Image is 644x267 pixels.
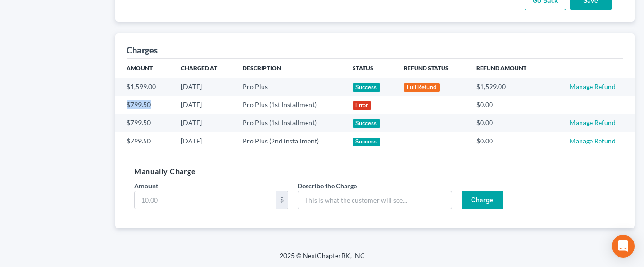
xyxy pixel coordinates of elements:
td: [DATE] [173,96,235,114]
label: Describe the Charge [298,181,357,191]
label: Amount [134,181,158,191]
td: [DATE] [173,114,235,132]
div: Success [353,138,380,146]
div: Error [353,101,371,110]
td: Pro Plus (2nd installment) [235,132,345,150]
td: $1,599.00 [115,78,173,96]
th: Status [345,59,396,78]
td: $1,599.00 [469,78,547,96]
input: Charge [462,191,503,210]
th: Charged At [173,59,235,78]
a: Manage Refund [570,82,616,90]
div: Full Refund [404,83,440,92]
h5: Manually Charge [134,166,616,177]
td: $0.00 [469,132,547,150]
th: Refund Amount [469,59,547,78]
div: $ [276,191,288,209]
div: Charges [127,44,158,56]
td: [DATE] [173,132,235,150]
td: [DATE] [173,78,235,96]
a: Manage Refund [570,118,616,126]
input: This is what the customer will see... [298,191,452,210]
input: 10.00 [135,191,276,209]
td: Pro Plus (1st Installment) [235,114,345,132]
div: Success [353,119,380,128]
td: Pro Plus (1st Installment) [235,96,345,114]
td: $799.50 [115,114,173,132]
th: Refund Status [396,59,469,78]
th: Amount [115,59,173,78]
div: Success [353,83,380,92]
a: Manage Refund [570,137,616,145]
div: Open Intercom Messenger [612,235,635,258]
td: $0.00 [469,96,547,114]
td: $0.00 [469,114,547,132]
td: Pro Plus [235,78,345,96]
td: $799.50 [115,96,173,114]
th: Description [235,59,345,78]
td: $799.50 [115,132,173,150]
